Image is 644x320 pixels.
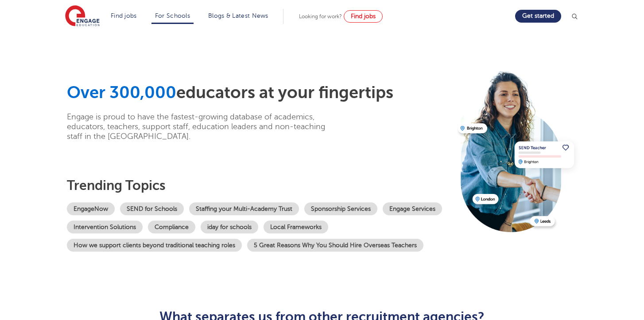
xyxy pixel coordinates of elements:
span: Looking for work? [299,13,342,20]
a: 5 Great Reasons Why You Should Hire Overseas Teachers [247,239,423,252]
a: Local Frameworks [264,221,328,233]
span: Find jobs [351,13,376,20]
a: Sponsorship Services [304,202,377,215]
h1: educators at your fingertips [67,83,451,103]
a: Find jobs [344,10,383,23]
a: EngageNow [67,202,115,215]
a: How we support clients beyond traditional teaching roles [67,239,242,252]
a: Get started [515,10,561,23]
a: Find jobs [111,12,137,19]
a: iday for schools [201,221,258,233]
img: Engage Education [65,5,100,28]
span: Over 300,000 [67,83,176,102]
a: Intervention Solutions [67,221,143,233]
a: For Schools [155,12,190,19]
a: SEND for Schools [120,202,184,215]
a: Engage Services [383,202,442,215]
p: Engage is proud to have the fastest-growing database of academics, educators, teachers, support s... [67,112,339,141]
a: Blogs & Latest News [208,12,268,19]
h3: Trending topics [67,178,451,194]
a: Staffing your Multi-Academy Trust [189,202,299,215]
a: Compliance [148,221,195,233]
